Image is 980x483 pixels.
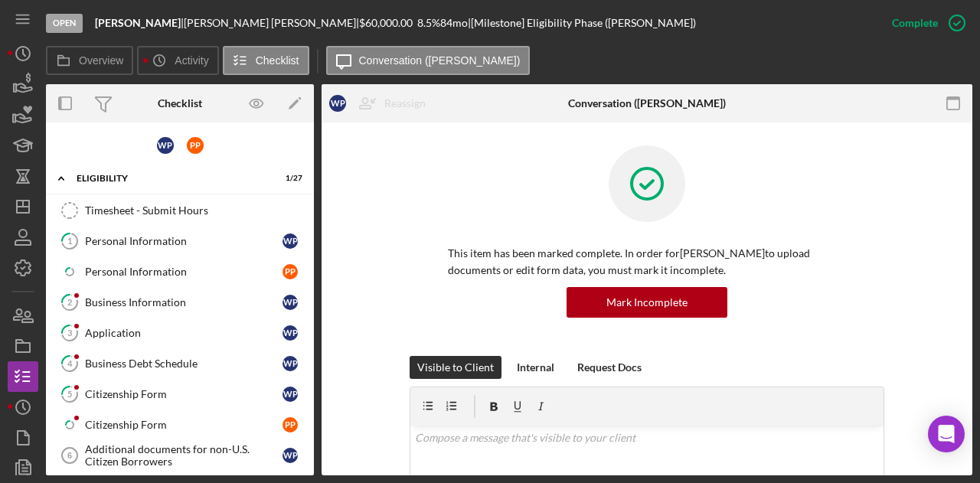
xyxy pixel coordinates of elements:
[326,46,531,75] button: Conversation ([PERSON_NAME])
[85,357,283,370] div: Business Debt Schedule
[410,356,501,379] button: Visible to Client
[567,287,727,318] button: Mark Incomplete
[95,17,184,29] div: |
[283,387,298,402] div: W P
[509,356,562,379] button: Internal
[54,287,306,318] a: 2Business InformationWP
[577,356,642,379] div: Request Docs
[283,233,298,249] div: W P
[283,295,298,310] div: W P
[892,8,938,38] div: Complete
[67,389,72,399] tspan: 5
[67,451,72,460] tspan: 6
[359,17,417,29] div: $60,000.00
[359,54,521,67] label: Conversation ([PERSON_NAME])
[417,356,494,379] div: Visible to Client
[329,95,346,112] div: W P
[67,328,72,338] tspan: 3
[877,8,972,38] button: Complete
[570,356,649,379] button: Request Docs
[54,318,306,348] a: 3ApplicationWP
[417,17,440,29] div: 8.5 %
[275,174,302,183] div: 1 / 27
[54,226,306,256] a: 1Personal InformationWP
[448,245,846,279] p: This item has been marked complete. In order for [PERSON_NAME] to upload documents or edit form d...
[54,195,306,226] a: Timesheet - Submit Hours
[283,417,298,432] div: P P
[606,287,688,318] div: Mark Incomplete
[54,410,306,440] a: Citizenship FormPP
[85,204,305,217] div: Timesheet - Submit Hours
[928,416,965,452] div: Open Intercom Messenger
[79,54,123,67] label: Overview
[46,46,133,75] button: Overview
[440,17,468,29] div: 84 mo
[256,54,299,67] label: Checklist
[283,356,298,371] div: W P
[517,356,554,379] div: Internal
[95,16,181,29] b: [PERSON_NAME]
[67,358,73,368] tspan: 4
[175,54,208,67] label: Activity
[54,440,306,471] a: 6Additional documents for non-U.S. Citizen BorrowersWP
[85,388,283,400] div: Citizenship Form
[85,443,283,468] div: Additional documents for non-U.S. Citizen Borrowers
[54,348,306,379] a: 4Business Debt ScheduleWP
[54,379,306,410] a: 5Citizenship FormWP
[137,46,218,75] button: Activity
[46,14,83,33] div: Open
[468,17,696,29] div: | [Milestone] Eligibility Phase ([PERSON_NAME])
[283,325,298,341] div: W P
[184,17,359,29] div: [PERSON_NAME] [PERSON_NAME] |
[223,46,309,75] button: Checklist
[54,256,306,287] a: Personal InformationPP
[67,297,72,307] tspan: 2
[85,296,283,308] div: Business Information
[85,419,283,431] div: Citizenship Form
[85,235,283,247] div: Personal Information
[85,266,283,278] div: Personal Information
[67,236,72,246] tspan: 1
[157,137,174,154] div: W P
[568,97,726,109] div: Conversation ([PERSON_NAME])
[384,88,426,119] div: Reassign
[158,97,202,109] div: Checklist
[187,137,204,154] div: P P
[283,448,298,463] div: W P
[322,88,441,119] button: WPReassign
[77,174,264,183] div: Eligibility
[85,327,283,339] div: Application
[283,264,298,279] div: P P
